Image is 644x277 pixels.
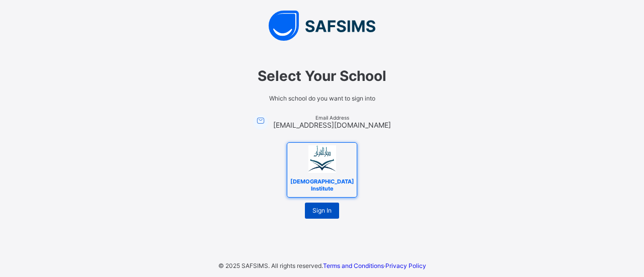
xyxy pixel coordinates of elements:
[308,145,336,173] img: Darul Quran Institute
[323,262,426,269] span: ·
[385,262,426,269] a: Privacy Policy
[323,262,384,269] a: Terms and Conditions
[273,121,391,129] span: [EMAIL_ADDRESS][DOMAIN_NAME]
[218,262,323,269] span: © 2025 SAFSIMS. All rights reserved.
[288,175,357,195] span: [DEMOGRAPHIC_DATA] Institute
[181,95,463,102] span: Which school do you want to sign into
[273,115,391,121] span: Email Address
[171,11,473,41] img: SAFSIMS Logo
[181,67,463,84] span: Select Your School
[312,207,332,214] span: Sign In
